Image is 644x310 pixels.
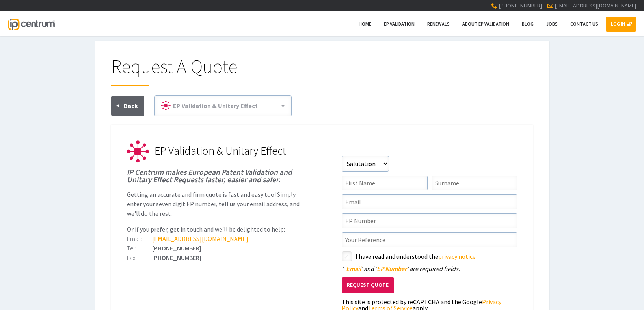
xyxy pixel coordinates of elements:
div: Email: [127,235,152,242]
a: privacy notice [438,252,476,260]
label: styled-checkbox [342,251,352,261]
div: [PHONE_NUMBER] [127,245,303,251]
span: Jobs [546,21,558,27]
a: Back [111,96,144,116]
div: [PHONE_NUMBER] [127,254,303,261]
a: EP Validation & Unitary Effect [158,99,288,113]
div: Fax: [127,254,152,261]
input: Surname [432,176,517,190]
span: Email [346,265,361,273]
span: Back [124,102,138,110]
a: [EMAIL_ADDRESS][DOMAIN_NAME] [555,2,636,9]
input: Email [342,194,517,209]
p: Or if you prefer, get in touch and we'll be delighted to help: [127,224,303,234]
span: [PHONE_NUMBER] [499,2,542,9]
span: EP Validation & Unitary Effect [173,102,258,110]
span: Blog [522,21,534,27]
span: Home [359,21,371,27]
button: Request Quote [342,277,394,293]
span: EP Number [377,265,407,273]
input: EP Number [342,213,517,228]
a: Contact Us [565,17,603,32]
a: [EMAIL_ADDRESS][DOMAIN_NAME] [152,235,248,243]
div: ' ' and ' ' are required fields. [342,265,517,272]
input: Your Reference [342,232,517,247]
a: IP Centrum [8,11,54,36]
span: Contact Us [570,21,598,27]
a: Blog [517,17,539,32]
a: Home [354,17,376,32]
h1: IP Centrum makes European Patent Validation and Unitary Effect Requests faster, easier and safer. [127,168,303,183]
div: Tel: [127,245,152,251]
a: Jobs [541,17,563,32]
span: About EP Validation [462,21,509,27]
h1: Request A Quote [111,57,533,86]
a: About EP Validation [457,17,514,32]
p: Getting an accurate and firm quote is fast and easy too! Simply enter your seven digit EP number,... [127,190,303,218]
a: Renewals [422,17,455,32]
span: EP Validation & Unitary Effect [154,144,286,158]
label: I have read and understood the [356,251,517,261]
a: LOG IN [606,17,636,32]
span: EP Validation [384,21,415,27]
input: First Name [342,176,428,190]
span: Renewals [427,21,450,27]
a: EP Validation [379,17,420,32]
